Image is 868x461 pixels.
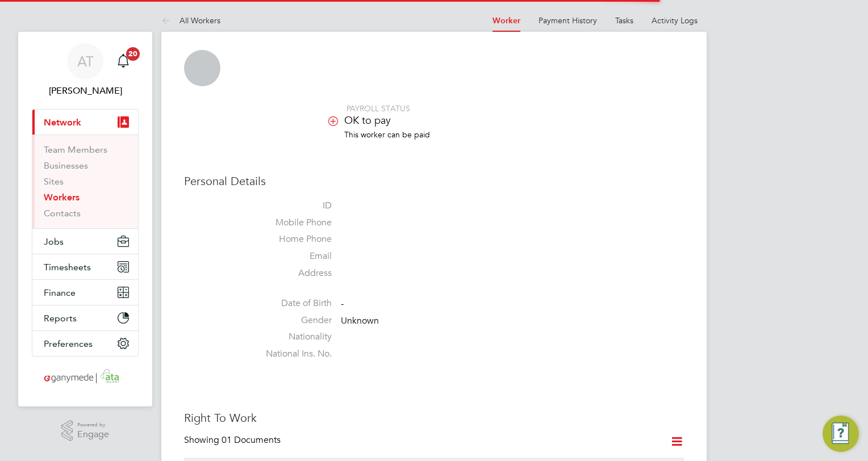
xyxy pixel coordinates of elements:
[252,200,332,212] label: ID
[539,15,597,26] a: Payment History
[44,208,81,219] a: Contacts
[44,192,80,203] a: Workers
[44,176,64,187] a: Sites
[252,250,332,262] label: Email
[344,129,430,140] span: This worker can be paid
[347,103,410,114] span: PAYROLL STATUS
[252,297,332,309] label: Date of Birth
[252,217,332,229] label: Mobile Phone
[44,338,93,349] span: Preferences
[77,420,109,430] span: Powered by
[161,15,220,26] a: All Workers
[77,54,94,69] span: AT
[44,236,64,247] span: Jobs
[32,135,138,228] div: Network
[32,229,138,254] button: Jobs
[184,434,283,446] div: Showing
[252,233,332,245] label: Home Phone
[652,15,698,26] a: Activity Logs
[32,368,139,386] a: Go to home page
[44,144,107,155] a: Team Members
[252,331,332,343] label: Nationality
[32,280,138,305] button: Finance
[32,110,138,135] button: Network
[44,117,81,128] span: Network
[77,430,109,439] span: Engage
[44,160,88,171] a: Businesses
[44,262,91,273] span: Timesheets
[32,43,139,98] a: AT[PERSON_NAME]
[184,410,684,425] h3: Right To Work
[44,313,77,324] span: Reports
[41,368,130,386] img: ganymedesolutions-logo-retina.png
[823,416,859,452] button: Engage Resource Center
[344,114,391,127] span: OK to pay
[32,331,138,356] button: Preferences
[341,298,344,309] span: -
[44,287,76,298] span: Finance
[493,16,520,26] a: Worker
[18,32,152,406] nav: Main navigation
[252,348,332,360] label: National Ins. No.
[184,174,684,188] h3: Personal Details
[252,267,332,279] label: Address
[126,47,140,61] span: 20
[112,43,135,79] a: 20
[32,305,138,330] button: Reports
[615,15,633,26] a: Tasks
[32,84,139,98] span: Angie Taylor
[32,254,138,279] button: Timesheets
[341,315,379,326] span: Unknown
[61,420,110,442] a: Powered byEngage
[252,315,332,326] label: Gender
[222,434,281,446] span: 01 Documents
